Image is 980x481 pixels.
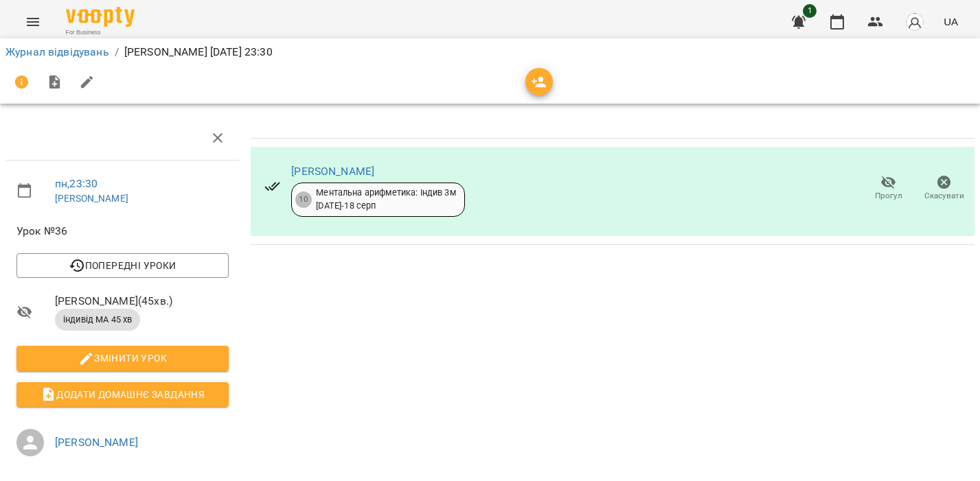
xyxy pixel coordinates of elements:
button: Змінити урок [16,346,229,371]
img: Voopty Logo [66,7,135,27]
a: [PERSON_NAME] [291,165,374,178]
span: 1 [803,4,817,18]
span: Прогул [875,190,902,202]
span: UA [944,14,958,29]
div: Ментальна арифметика: Індив 3м [DATE] - 18 серп [316,187,455,212]
span: Урок №36 [16,223,229,239]
span: індивід МА 45 хв [55,314,140,326]
a: пн , 23:30 [55,177,98,190]
button: Прогул [861,169,916,208]
button: Попередні уроки [16,253,229,278]
span: Змінити урок [27,350,218,366]
a: [PERSON_NAME] [55,193,128,204]
button: UA [938,9,964,34]
button: Menu [16,5,49,38]
li: / [115,44,119,60]
p: [PERSON_NAME] [DATE] 23:30 [124,44,273,60]
span: Попередні уроки [27,257,218,274]
nav: breadcrumb [5,44,975,60]
span: For Business [66,28,135,37]
button: Додати домашнє завдання [16,382,229,407]
span: Скасувати [924,190,964,202]
span: [PERSON_NAME] ( 45 хв. ) [55,293,229,309]
img: avatar_s.png [905,12,924,32]
a: [PERSON_NAME] [55,436,138,449]
button: Скасувати [916,169,972,208]
div: 10 [295,191,312,208]
span: Додати домашнє завдання [27,386,218,403]
a: Журнал відвідувань [5,45,109,58]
